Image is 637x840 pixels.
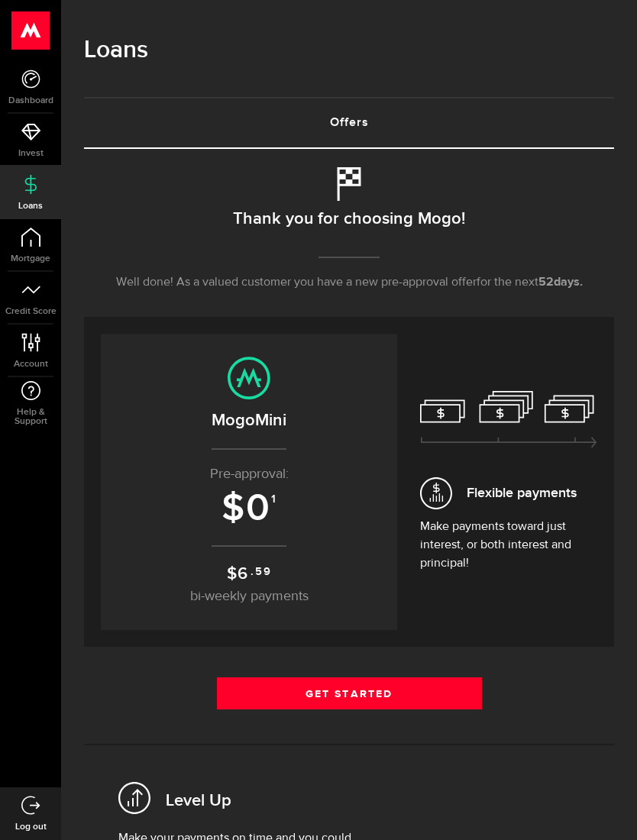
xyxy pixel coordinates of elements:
[554,276,583,289] span: days.
[84,99,614,147] a: Offers
[84,97,614,149] ul: Tabs Navigation
[573,776,637,840] iframe: LiveChat chat widget
[221,486,246,531] span: $
[420,518,597,573] p: Make payments toward just interest, or both interest and principal!
[116,464,382,485] p: Pre-approval:
[251,564,271,580] sup: .59
[217,677,482,709] a: Get Started
[233,203,465,235] h2: Thank you for choosing Mogo!
[538,276,554,289] span: 52
[238,564,249,584] span: 6
[271,493,277,506] sup: 1
[467,483,577,503] span: Flexible payments
[166,790,231,813] h2: Level Up
[227,564,238,584] span: $
[116,276,477,289] span: Well done! As a valued customer you have a new pre-approval offer
[116,408,382,433] h2: MogoMini
[84,31,614,70] h1: Loans
[477,276,538,289] span: for the next
[246,486,271,531] span: 0
[190,590,309,603] span: bi-weekly payments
